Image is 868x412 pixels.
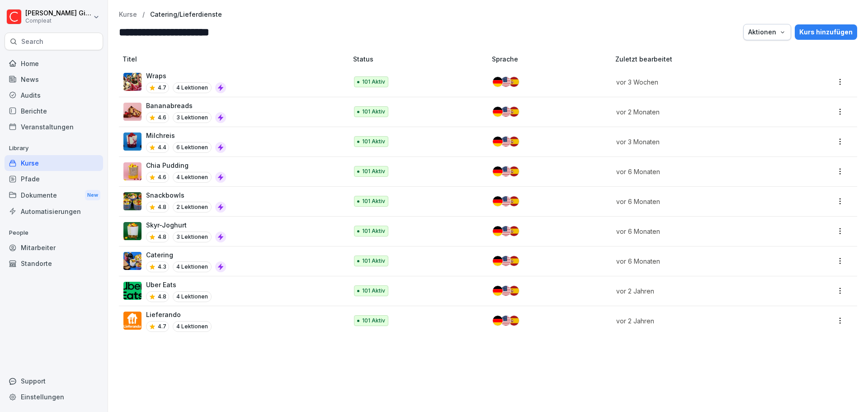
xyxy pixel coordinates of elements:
p: Skyr-Joghurt [146,220,226,230]
a: Standorte [5,256,103,271]
p: Lieferando [146,310,212,319]
p: Bananabreads [146,101,226,110]
img: es.svg [509,196,519,206]
img: pr2pv3819ywg1krodngndps1.png [123,252,142,270]
img: c1q9yz7v4rwsx4s3law0f8jr.png [123,282,142,300]
p: 4.7 [158,322,166,331]
img: de.svg [493,316,503,326]
div: Kurse [5,155,103,171]
p: vor 6 Monaten [616,167,784,176]
img: es.svg [509,166,519,176]
img: w5xu6rbdgqj82vpoprfl4cgx.png [123,133,142,151]
p: 101 Aktiv [362,227,385,235]
p: 101 Aktiv [362,287,385,295]
div: Pfade [5,171,103,187]
img: de.svg [493,256,503,266]
button: Aktionen [743,24,791,40]
div: Aktionen [748,27,786,37]
p: People [5,226,103,240]
p: Milchreis [146,131,226,140]
p: vor 6 Monaten [616,197,784,206]
p: Catering [146,250,226,260]
p: Wraps [146,71,226,81]
p: Titel [123,54,349,64]
p: 4.6 [158,173,166,181]
p: 101 Aktiv [362,167,385,175]
p: Sprache [492,54,612,64]
p: 4.6 [158,114,166,122]
p: / [142,11,145,19]
div: Einstellungen [5,389,103,405]
p: 4.4 [158,143,166,152]
p: 101 Aktiv [362,257,385,265]
p: vor 3 Wochen [616,77,784,87]
img: us.svg [501,137,511,147]
img: es.svg [509,137,519,147]
img: ocnhbe0f9rvd6lfdyiyybzpm.png [123,312,142,330]
p: 4.8 [158,203,166,211]
img: us.svg [501,107,511,117]
a: Mitarbeiter [5,240,103,256]
div: Kurs hinzufügen [799,27,853,37]
p: vor 6 Monaten [616,256,784,266]
div: Support [5,373,103,389]
p: Status [353,54,488,64]
p: 101 Aktiv [362,197,385,205]
img: es.svg [509,256,519,266]
a: Home [5,56,103,71]
img: sdde0xpqa8w9qgrc4vru8ipj.png [123,192,142,210]
img: de.svg [493,137,503,147]
img: de.svg [493,166,503,176]
img: us.svg [501,77,511,87]
p: 4.8 [158,233,166,241]
img: es.svg [509,316,519,326]
a: Catering/Lieferdienste [150,11,222,19]
p: [PERSON_NAME] Gimpel [25,9,91,17]
p: 4.8 [158,293,166,301]
img: us.svg [501,226,511,236]
p: Search [21,37,43,46]
p: Snackbowls [146,190,226,200]
img: yet54viyy5xowpqmur0gsc79.png [123,73,142,91]
img: es.svg [509,107,519,117]
div: Dokumente [5,187,103,204]
p: Chia Pudding [146,161,226,170]
img: us.svg [501,196,511,206]
p: Uber Eats [146,280,212,289]
a: News [5,71,103,87]
button: Kurs hinzufügen [795,24,857,40]
img: es.svg [509,226,519,236]
p: Compleat [25,18,91,24]
p: vor 3 Monaten [616,137,784,147]
img: us.svg [501,256,511,266]
p: 4.3 [158,263,166,271]
a: Kurse [119,11,137,19]
img: de.svg [493,286,503,296]
a: Audits [5,87,103,103]
img: us.svg [501,316,511,326]
p: 4 Lektionen [173,82,212,93]
p: 4 Lektionen [173,321,212,332]
a: DokumenteNew [5,187,103,204]
img: de.svg [493,107,503,117]
a: Automatisierungen [5,204,103,219]
p: 101 Aktiv [362,317,385,325]
p: Library [5,141,103,156]
img: us.svg [501,286,511,296]
p: vor 2 Jahren [616,316,784,326]
a: Veranstaltungen [5,119,103,135]
p: 4 Lektionen [173,291,212,302]
a: Berichte [5,103,103,119]
p: 4 Lektionen [173,261,212,272]
img: cwy3cqc0sgjeqdnvj46bfiuc.png [123,162,142,180]
img: de.svg [493,226,503,236]
img: de.svg [493,196,503,206]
